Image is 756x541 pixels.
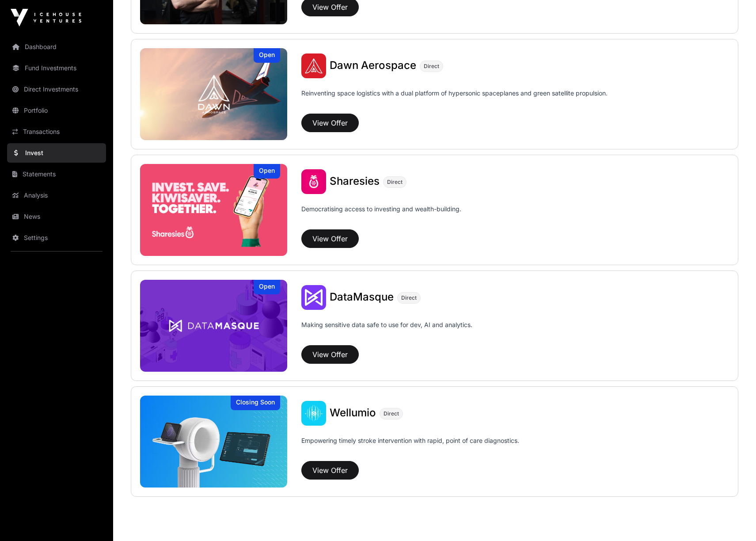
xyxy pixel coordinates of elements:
[254,164,280,179] div: Open
[330,290,394,303] span: DataMasque
[424,63,439,70] span: Direct
[140,280,287,372] a: DataMasqueOpen
[254,48,280,63] div: Open
[301,320,472,342] p: Making sensitive data safe to use for dev, AI and analytics.
[330,60,416,72] a: Dawn Aerospace
[7,143,106,163] a: Invest
[7,80,106,99] a: Direct Investments
[7,228,106,248] a: Settings
[330,59,416,72] span: Dawn Aerospace
[330,408,376,419] a: Wellumio
[301,89,608,110] p: Reinventing space logistics with a dual platform of hypersonic spaceplanes and green satellite pr...
[140,48,287,140] a: Dawn AerospaceOpen
[301,285,326,310] img: DataMasque
[140,48,287,140] img: Dawn Aerospace
[301,345,359,364] button: View Offer
[7,58,106,78] a: Fund Investments
[712,499,756,541] iframe: Chat Widget
[7,101,106,120] a: Portfolio
[384,410,399,417] span: Direct
[330,406,376,419] span: Wellumio
[140,280,287,372] img: DataMasque
[301,229,359,248] button: View Offer
[7,37,106,57] a: Dashboard
[140,164,287,256] img: Sharesies
[301,205,461,226] p: Democratising access to investing and wealth-building.
[330,292,394,303] a: DataMasque
[7,207,106,226] a: News
[330,175,380,187] span: Sharesies
[301,169,326,194] img: Sharesies
[140,164,287,256] a: SharesiesOpen
[301,461,359,480] button: View Offer
[140,396,287,488] img: Wellumio
[330,176,380,187] a: Sharesies
[301,401,326,426] img: Wellumio
[301,53,326,78] img: Dawn Aerospace
[11,9,81,27] img: Icehouse Ventures Logo
[7,164,106,184] a: Statements
[387,179,403,186] span: Direct
[7,186,106,205] a: Analysis
[7,122,106,141] a: Transactions
[254,280,280,294] div: Open
[301,114,359,132] button: View Offer
[140,396,287,488] a: WellumioClosing Soon
[231,396,280,410] div: Closing Soon
[401,294,417,301] span: Direct
[301,436,519,457] p: Empowering timely stroke intervention with rapid, point of care diagnostics.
